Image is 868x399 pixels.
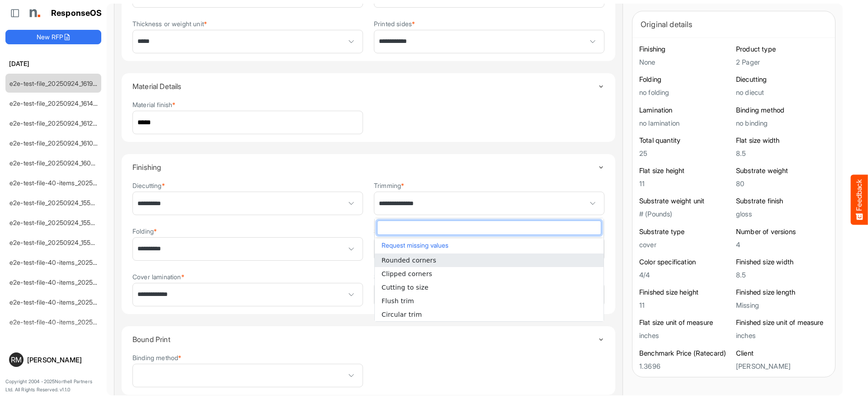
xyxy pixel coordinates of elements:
[375,253,604,321] ul: popup
[11,356,22,363] span: RM
[851,174,868,225] button: Feedback
[736,119,828,127] h5: no binding
[374,228,436,235] label: Substrate lamination
[132,273,184,280] label: Cover lamination
[639,271,731,279] h5: 4/4
[9,139,101,147] a: e2e-test-file_20250924_161029
[736,150,828,157] h5: 8.5
[641,18,827,31] div: Original details
[379,239,599,251] button: Request missing values
[736,332,828,339] h5: inches
[9,298,129,306] a: e2e-test-file-40-items_20250924_154112
[736,301,828,309] h5: Missing
[736,288,828,297] h6: Finished size length
[639,362,731,370] h5: 1.3696
[639,106,731,115] h6: Lamination
[25,4,43,22] img: Northell
[736,166,828,175] h6: Substrate weight
[132,354,181,361] label: Binding method
[9,179,132,187] a: e2e-test-file-40-items_20250924_160529
[736,180,828,188] h5: 80
[132,182,165,189] label: Diecutting
[9,99,101,107] a: e2e-test-file_20250924_161429
[639,75,731,84] h6: Folding
[9,199,100,207] a: e2e-test-file_20250924_155915
[5,59,101,69] h6: [DATE]
[736,210,828,218] h5: gloss
[374,218,604,322] div: dropdownlist
[639,332,731,339] h5: inches
[382,311,422,318] span: Circular trim
[736,271,828,279] h5: 8.5
[639,136,731,145] h6: Total quantity
[374,20,415,27] label: Printed sides
[639,89,731,96] h5: no folding
[382,297,414,305] span: Flush trim
[639,119,731,127] h5: no lamination
[639,301,731,309] h5: 11
[382,257,436,264] span: Rounded corners
[736,58,828,66] h5: 2 Pager
[736,241,828,249] h5: 4
[382,270,432,277] span: Clipped corners
[132,228,157,235] label: Folding
[639,45,731,54] h6: Finishing
[132,326,604,352] summary: Toggle content
[639,210,731,218] h5: # (Pounds)
[27,357,98,363] div: [PERSON_NAME]
[639,288,731,297] h6: Finished size height
[639,227,731,236] h6: Substrate type
[639,58,731,66] h5: None
[639,318,731,327] h6: Flat size unit of measure
[736,318,828,327] h6: Finished size unit of measure
[639,258,731,267] h6: Color specification
[132,335,598,343] h4: Bound Print
[374,182,404,189] label: Trimming
[132,154,604,180] summary: Toggle content
[5,378,101,394] p: Copyright 2004 - 2025 Northell Partners Ltd. All Rights Reserved. v 1.1.0
[9,278,132,286] a: e2e-test-file-40-items_20250924_154244
[132,73,604,99] summary: Toggle content
[9,119,100,127] a: e2e-test-file_20250924_161235
[639,166,731,175] h6: Flat size height
[9,239,102,246] a: e2e-test-file_20250924_155648
[9,318,131,326] a: e2e-test-file-40-items_20250924_152927
[736,197,828,206] h6: Substrate finish
[132,20,207,27] label: Thickness or weight unit
[639,349,731,358] h6: Benchmark Price (Ratecard)
[374,273,428,280] label: Substrate coating
[736,362,828,370] h5: [PERSON_NAME]
[639,241,731,249] h5: cover
[9,80,100,87] a: e2e-test-file_20250924_161957
[9,159,100,167] a: e2e-test-file_20250924_160917
[639,180,731,188] h5: 11
[736,89,828,96] h5: no diecut
[736,349,828,358] h6: Client
[382,284,429,291] span: Cutting to size
[9,219,103,226] a: e2e-test-file_20250924_155800
[736,106,828,115] h6: Binding method
[736,75,828,84] h6: Diecutting
[639,197,731,206] h6: Substrate weight unit
[5,30,101,44] button: New RFP
[736,45,828,54] h6: Product type
[132,163,598,171] h4: Finishing
[9,258,132,266] a: e2e-test-file-40-items_20250924_155342
[51,9,102,18] h1: ResponseOS
[736,136,828,145] h6: Flat size width
[132,82,598,90] h4: Material Details
[736,227,828,236] h6: Number of versions
[377,221,601,235] input: dropdownlistfilter
[736,258,828,267] h6: Finished size width
[639,150,731,157] h5: 25
[132,101,176,108] label: Material finish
